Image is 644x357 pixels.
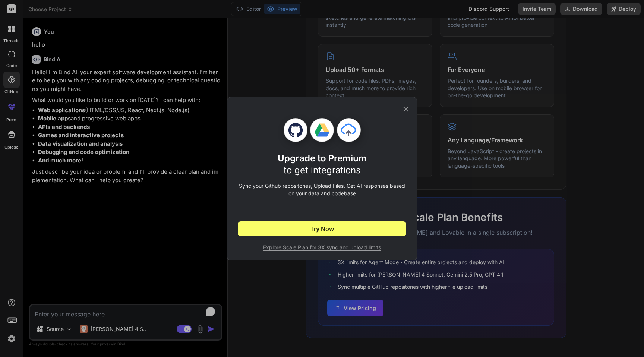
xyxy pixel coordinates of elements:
[284,165,361,176] span: to get integrations
[238,244,406,251] span: Explore Scale Plan for 3X sync and upload limits
[310,224,334,233] span: Try Now
[238,221,406,236] button: Try Now
[238,182,406,197] p: Sync your Github repositories, Upload Files. Get AI responses based on your data and codebase
[278,152,367,176] h1: Upgrade to Premium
